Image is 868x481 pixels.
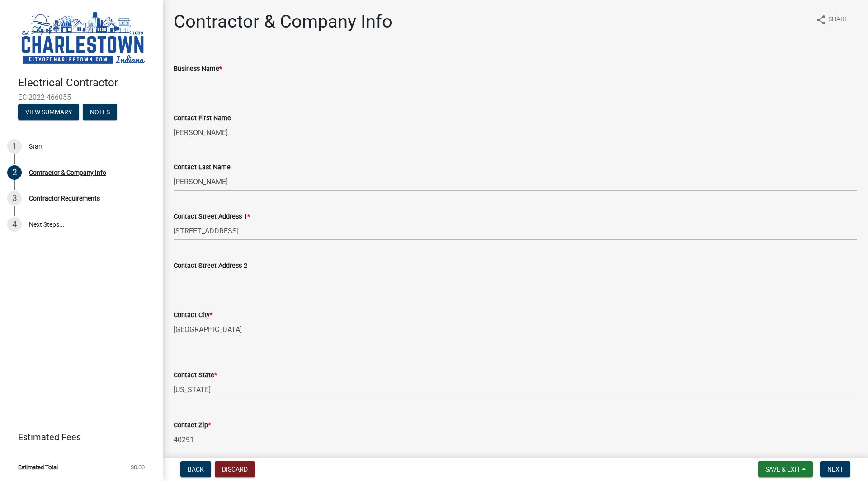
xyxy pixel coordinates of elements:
[174,164,231,171] label: Contact Last Name
[174,66,222,72] label: Business Name
[215,461,255,477] button: Discard
[18,464,58,470] span: Estimated Total
[29,143,43,149] div: Start
[828,14,848,25] span: Share
[816,14,826,25] i: share
[7,428,148,446] a: Estimated Fees
[18,93,145,102] span: EC-2022-466055
[808,11,855,28] button: shareShare
[758,461,813,477] button: Save & Exit
[29,169,106,176] div: Contractor & Company Info
[7,165,22,180] div: 2
[820,461,850,477] button: Next
[174,11,392,33] h1: Contractor & Company Info
[180,461,211,477] button: Back
[7,191,22,205] div: 3
[7,139,22,154] div: 1
[29,195,100,201] div: Contractor Requirements
[174,312,212,318] label: Contact City
[174,263,247,269] label: Contact Street Address 2
[83,104,117,120] button: Notes
[765,466,800,473] span: Save & Exit
[174,115,231,121] label: Contact First Name
[7,217,22,232] div: 4
[18,104,79,120] button: View Summary
[188,466,204,473] span: Back
[174,422,211,429] label: Contact Zip
[18,109,79,116] wm-modal-confirm: Summary
[827,466,843,473] span: Next
[174,372,217,378] label: Contact State
[18,76,156,89] h4: Electrical Contractor
[174,214,250,220] label: Contact Street Address 1
[83,109,117,116] wm-modal-confirm: Notes
[131,464,145,470] span: $0.00
[18,9,148,67] img: City of Charlestown, Indiana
